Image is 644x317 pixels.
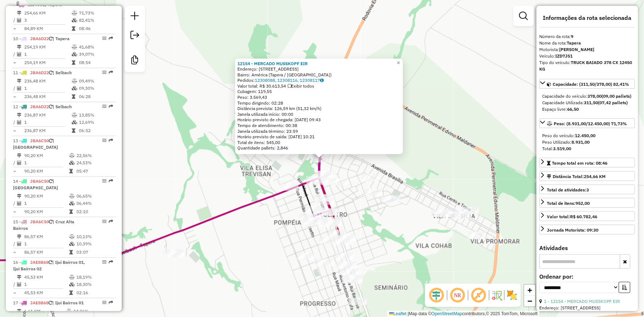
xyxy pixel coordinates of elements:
div: Peso Utilizado: [543,139,632,145]
span: 14 - [13,178,58,190]
i: % de utilização da cubagem [69,242,75,246]
em: Rota exportada [109,260,113,264]
i: Total de Atividades [17,52,21,56]
i: Total de Atividades [17,242,21,246]
div: Atividade não roteirizada - DEBORA DE PAULA [306,176,324,183]
td: 3 [24,17,71,24]
div: Bairro: América (Tapera / [GEOGRAPHIC_DATA]) [237,72,401,78]
em: Rota exportada [109,104,113,109]
td: 06,44% [76,200,113,207]
div: Atividade não roteirizada - CITY BAR LTDA [345,275,363,282]
div: Atividade não roteirizada - ELIS BAR [163,249,182,257]
div: Tempo de atendimento: 00:38 [237,61,401,151]
td: 6,61 KM [24,308,66,315]
td: / [13,85,17,92]
strong: 3 [587,187,589,193]
span: 254,66 KM [584,174,606,179]
span: Capacidade: (311,50/378,00) 82,41% [553,81,630,87]
em: Opções [102,36,107,41]
i: % de utilização do peso [72,79,77,83]
div: Pedidos: [237,77,401,83]
div: Valor total: R$ 30.613,54 [237,83,401,89]
a: Valor total:R$ 60.782,46 [540,211,635,221]
span: Ocultar deslocamento [428,287,445,304]
div: Atividade não roteirizada - RESTAURANTE ELZA LTD [310,178,328,185]
span: JBA6D22 [30,70,49,75]
td: 71,73% [79,9,113,17]
div: Atividade não roteirizada - ELIS BAR [166,249,184,257]
span: 13 - [13,138,58,150]
span: Tempo total em rota: 08:46 [552,160,608,166]
a: Total de atividades:3 [540,185,635,194]
i: % de utilização da cubagem [72,120,77,124]
i: Total de Atividades [17,18,21,22]
div: Atividade não roteirizada - FORA DE HORA [321,219,339,226]
td: 12,69% [79,119,113,126]
i: Veículo já utilizado nesta sessão [49,260,52,265]
td: 1 [24,281,69,288]
a: 12154 - MERCADO MUSSKOPF EIR [237,61,308,66]
div: Atividade não roteirizada - CITY BAR LTDA [342,275,360,282]
i: % de utilização do peso [69,234,75,239]
div: Número da rota: [540,33,635,40]
div: Atividade não roteirizada - ELEANDRO ANDRE TOMAS [339,262,357,269]
i: Veículo já utilizado nesta sessão [49,301,52,305]
td: 84,89 KM [24,25,71,32]
i: Veículo já utilizado nesta sessão [49,139,53,143]
i: % de utilização do peso [66,309,72,313]
div: Atividade não roteirizada - FORA DE HORA [324,220,342,228]
a: Peso: (8.931,00/12.450,00) 71,73% [540,118,635,128]
span: | Tapera [53,36,70,41]
strong: 378,00 [588,93,602,99]
td: 10,39% [76,240,113,248]
i: Veículo já utilizado nesta sessão [49,71,53,75]
td: 05:47 [76,168,113,175]
i: Veículo já utilizado nesta sessão [49,105,53,109]
td: 09,49% [79,77,113,85]
i: Distância Total [17,11,21,15]
em: Rota exportada [109,219,113,224]
td: 24,53% [76,159,113,166]
strong: R$ 60.782,46 [570,214,598,219]
em: Opções [102,179,107,183]
span: 17 - [13,300,84,305]
i: Total de Atividades [17,282,21,287]
i: Distância Total [17,113,21,117]
div: Atividade não roteirizada - NOSSO BAR [299,213,317,220]
td: 236,48 KM [24,93,71,100]
strong: 8.931,00 [572,139,590,145]
a: Exibir filtros [516,9,531,23]
div: Nome da rota: [540,40,635,46]
div: Total: [543,145,632,152]
td: 22,56% [76,152,113,159]
div: Atividade não roteirizada - BAR POMPEIA [331,178,349,186]
i: Distância Total [17,194,21,198]
td: = [13,25,17,32]
div: Distância prevista: 126,59 km (51,32 km/h) [237,106,401,111]
td: 41,68% [79,43,113,51]
div: Atividade não roteirizada - JOAO PEDRO O. DUARTE [434,210,452,217]
td: 1 [24,159,69,166]
td: 14,96% [73,308,113,315]
div: Atividade não roteirizada - OFICINA DO LANCHE LA [322,208,340,216]
div: Endereço: [STREET_ADDRESS] [540,305,635,311]
div: Peso: 3.569,43 [237,94,401,100]
i: % de utilização da cubagem [69,282,75,287]
span: Peso: (8.931,00/12.450,00) 71,73% [554,121,627,126]
div: Total de itens: 545,00 [237,140,401,145]
div: Atividade não roteirizada - POUSADA HOTEL ALGARV [281,152,299,159]
em: Rota exportada [109,36,113,41]
a: 1 - 12154 - MERCADO MUSSKOPF EIR [544,299,620,304]
td: = [13,168,17,175]
span: JAE8B68 [30,300,49,305]
div: Atividade não roteirizada - DeE COMERCIO DE PROD [382,195,400,203]
td: = [13,208,17,215]
span: 15 - [13,219,74,231]
td: 90,20 KM [24,193,69,200]
i: Tempo total em rota [72,94,75,99]
td: 236,87 KM [24,127,71,134]
a: Close popup [394,59,403,67]
a: Criar modelo [128,53,142,69]
div: Atividade não roteirizada - RANDON A FERRAMENTAS [336,253,354,260]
